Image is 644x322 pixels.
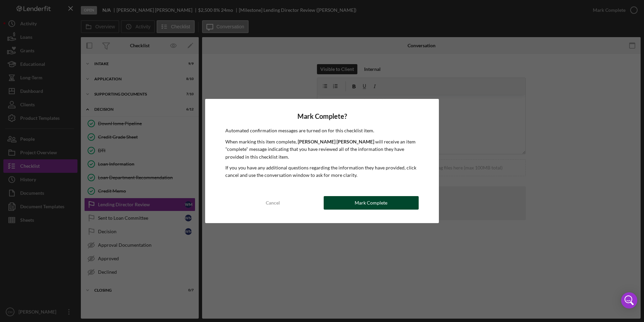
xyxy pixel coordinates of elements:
button: Cancel [225,196,320,210]
p: When marking this item complete, will receive an item "complete" message indicating that you have... [225,138,419,161]
p: If you you have any additional questions regarding the information they have provided, click canc... [225,164,419,179]
p: Automated confirmation messages are turned on for this checklist item. [225,127,419,134]
div: Open Intercom Messenger [621,292,637,308]
div: Cancel [266,196,280,210]
h4: Mark Complete? [225,112,419,120]
b: [PERSON_NAME] [PERSON_NAME] [298,139,374,144]
div: Mark Complete [355,196,387,210]
button: Mark Complete [324,196,419,210]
